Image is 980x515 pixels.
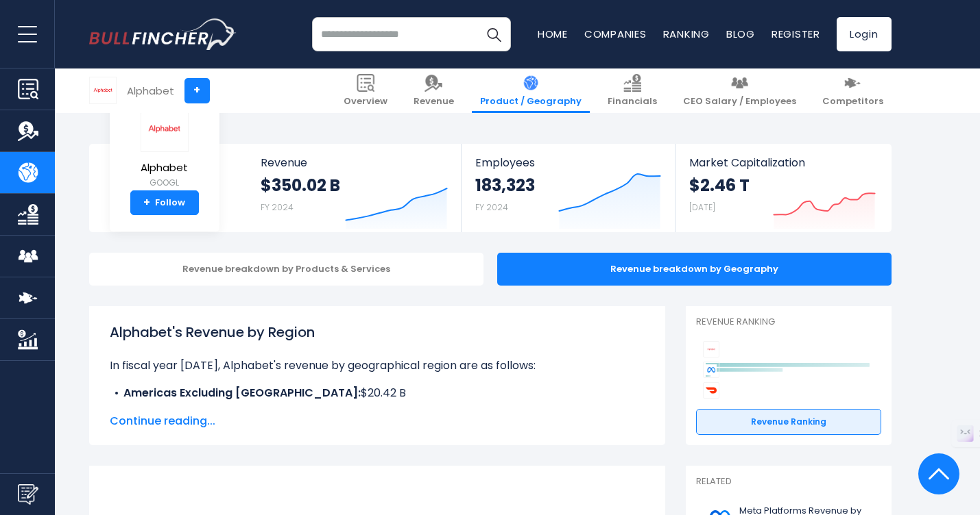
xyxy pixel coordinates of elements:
b: Asia Pacific: [123,401,191,417]
a: Market Capitalization $2.46 T [DATE] [676,144,889,232]
p: In fiscal year [DATE], Alphabet's revenue by geographical region are as follows: [110,357,645,374]
div: Revenue breakdown by Products & Services [89,253,483,286]
a: Competitors [814,68,892,113]
div: Revenue breakdown by Geography [497,253,892,286]
li: $20.42 B [110,385,645,401]
small: FY 2024 [475,201,508,213]
a: Home [538,27,568,41]
small: GOOGL [141,177,189,189]
img: GOOGL logo [141,106,189,152]
span: Revenue [261,156,448,169]
a: Product / Geography [472,68,590,113]
span: Continue reading... [110,413,645,429]
a: Register [772,27,820,41]
a: Companies [584,27,647,41]
strong: $350.02 B [261,175,340,196]
span: Market Capitalization [689,156,876,169]
span: Financials [608,96,657,108]
a: Alphabet GOOGL [140,105,189,191]
span: Alphabet [141,162,189,174]
a: Revenue [405,68,462,113]
a: Revenue Ranking [696,409,881,435]
span: Employees [475,156,661,169]
button: Search [477,17,511,51]
strong: + [143,197,150,209]
span: Product / Geography [480,96,582,108]
a: Financials [599,68,665,113]
a: Employees 183,323 FY 2024 [462,144,675,232]
span: CEO Salary / Employees [683,96,796,108]
a: + [184,78,210,103]
a: Go to homepage [89,18,237,50]
a: Login [837,17,892,51]
div: Alphabet [127,83,174,99]
span: Revenue [414,96,454,108]
a: Blog [726,27,755,41]
img: bullfincher logo [89,18,237,50]
p: Related [696,476,881,488]
small: FY 2024 [261,201,294,213]
strong: $2.46 T [689,175,750,196]
span: Competitors [822,96,883,108]
img: Meta Platforms competitors logo [703,362,719,378]
strong: 183,323 [475,175,535,196]
img: Alphabet competitors logo [703,341,719,357]
a: Ranking [663,27,710,41]
span: Overview [344,96,387,108]
a: Overview [335,68,396,113]
a: +Follow [130,190,199,215]
p: Revenue Ranking [696,316,881,328]
a: Revenue $350.02 B FY 2024 [247,144,462,232]
b: Americas Excluding [GEOGRAPHIC_DATA]: [123,385,361,401]
h1: Alphabet's Revenue by Region [110,322,645,342]
img: GOOGL logo [90,77,116,103]
li: $56.82 B [110,401,645,418]
small: [DATE] [689,201,715,213]
img: DoorDash competitors logo [703,382,719,399]
a: CEO Salary / Employees [675,68,804,113]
